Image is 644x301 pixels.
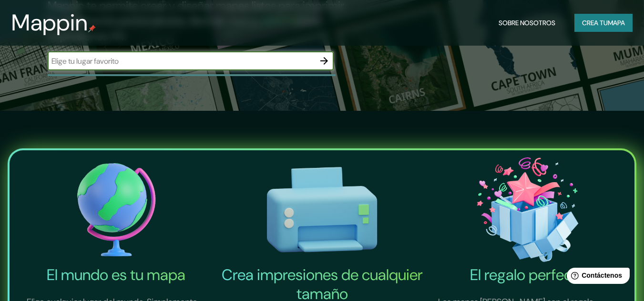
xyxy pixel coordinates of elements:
button: Crea tumapa [574,14,633,32]
img: El mundo es tu icono de mapa [15,154,217,265]
iframe: Lanzador de widgets de ayuda [559,264,634,291]
font: Mappin [11,8,88,38]
img: El icono del regalo perfecto [427,154,629,265]
input: Elige tu lugar favorito [48,56,315,67]
font: El mundo es tu mapa [47,265,185,285]
button: Sobre nosotros [495,14,559,32]
font: mapa [608,19,625,27]
font: Sobre nosotros [499,19,555,27]
font: El regalo perfecto [470,265,586,285]
img: Crea impresiones de cualquier tamaño-icono [221,154,423,265]
font: Crea tu [582,19,608,27]
img: pin de mapeo [88,25,96,32]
